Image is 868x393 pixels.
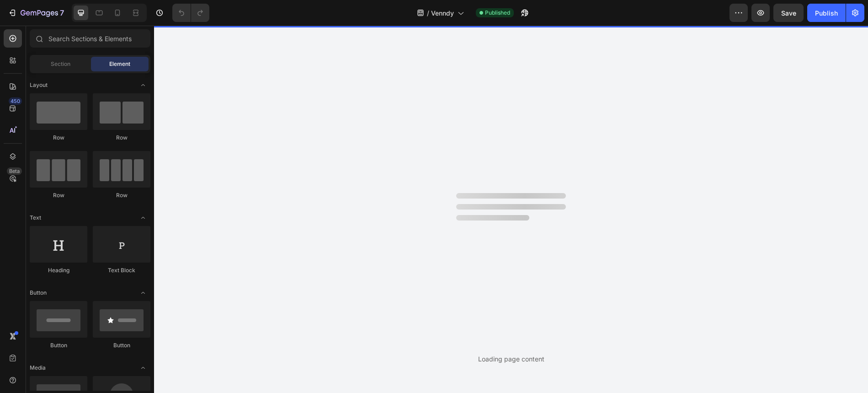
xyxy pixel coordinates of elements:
div: Text Block [93,266,150,275]
div: Button [30,341,87,350]
div: Beta [7,167,22,175]
input: Search Sections & Elements [30,29,150,48]
span: Toggle open [136,78,150,92]
div: Row [93,191,150,199]
span: Layout [30,81,48,89]
div: Row [30,134,87,142]
div: Loading page content [478,354,544,364]
button: Publish [807,4,846,22]
span: Media [30,364,46,372]
button: 7 [4,4,68,22]
div: Publish [815,8,838,18]
span: Toggle open [136,361,150,375]
div: Undo/Redo [172,4,209,22]
span: Button [30,289,47,297]
span: / [427,8,429,18]
div: 450 [9,97,22,105]
div: Button [93,341,150,350]
span: Save [781,9,796,17]
span: Published [485,9,510,17]
span: Toggle open [136,210,150,225]
div: Row [93,134,150,142]
div: Row [30,191,87,199]
span: Venndy [431,8,454,18]
span: Element [109,60,130,68]
p: 7 [60,7,64,18]
span: Text [30,214,41,222]
span: Toggle open [136,285,150,300]
div: Heading [30,266,87,275]
button: Save [773,4,804,22]
span: Section [51,60,70,68]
